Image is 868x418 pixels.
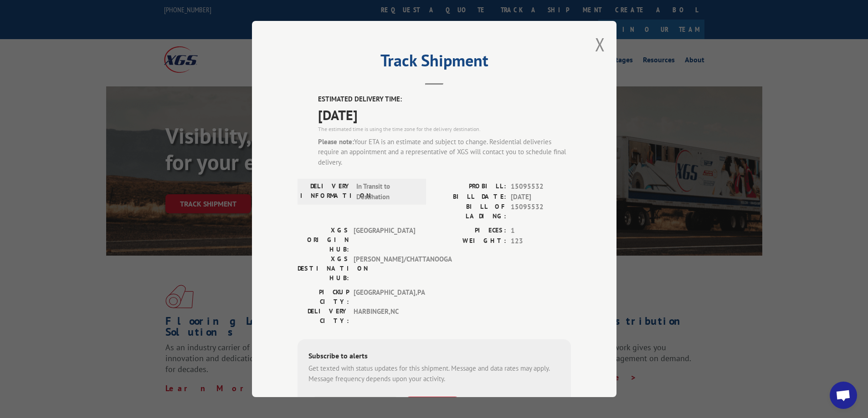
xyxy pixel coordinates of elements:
span: 1 [511,226,571,236]
div: Open chat [830,382,857,409]
span: 123 [511,236,571,247]
label: DELIVERY CITY: [298,307,349,326]
label: BILL OF LADING: [434,202,506,221]
div: Subscribe to alerts [308,350,560,363]
span: In Transit to Destination [356,181,418,202]
label: WEIGHT: [434,236,506,247]
span: [PERSON_NAME]/CHATTANOOGA [354,254,415,283]
span: HARBINGER , NC [354,307,415,326]
span: [DATE] [511,192,571,202]
label: BILL DATE: [434,192,506,202]
label: ESTIMATED DELIVERY TIME: [318,94,571,105]
button: Close modal [595,32,605,56]
span: [GEOGRAPHIC_DATA] [354,226,415,254]
label: PICKUP CITY: [298,287,349,307]
strong: Please note: [318,137,354,146]
span: 15095532 [511,181,571,192]
h2: Track Shipment [298,54,571,71]
label: XGS DESTINATION HUB: [298,254,349,283]
div: Your ETA is an estimate and subject to change. Residential deliveries require an appointment and ... [318,137,571,168]
div: The estimated time is using the time zone for the delivery destination. [318,125,571,133]
button: SUBSCRIBE [406,397,459,416]
span: [DATE] [318,105,571,125]
label: XGS ORIGIN HUB: [298,226,349,254]
label: DELIVERY INFORMATION: [300,181,352,202]
input: Phone Number [312,397,399,416]
div: Get texted with status updates for this shipment. Message and data rates may apply. Message frequ... [308,363,560,384]
span: 15095532 [511,202,571,221]
label: PIECES: [434,226,506,236]
label: PROBILL: [434,181,506,192]
span: [GEOGRAPHIC_DATA] , PA [354,287,415,307]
